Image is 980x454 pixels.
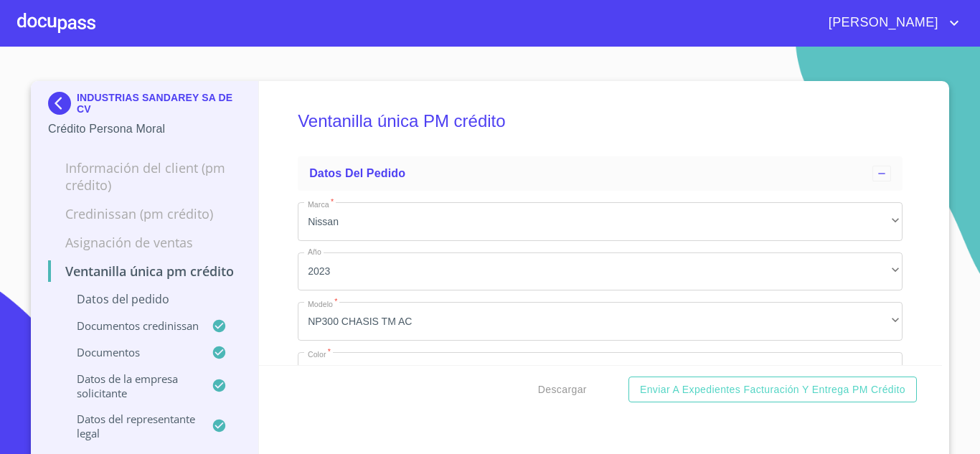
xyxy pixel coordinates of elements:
p: Información del Client (PM crédito) [48,159,241,194]
p: Documentos CrediNissan [48,318,212,333]
p: Ventanilla única PM crédito [48,263,241,280]
div: Datos del pedido [298,156,903,191]
span: Descargar [538,381,587,399]
p: Datos de la empresa solicitante [48,372,212,400]
p: Asignación de Ventas [48,234,241,251]
div: 2023 [298,252,903,291]
span: Enviar a Expedientes Facturación y Entrega PM crédito [640,381,905,399]
span: [PERSON_NAME] [818,11,946,34]
p: Documentos [48,345,212,359]
button: Descargar [532,377,593,403]
div: INDUSTRIAS SANDAREY SA DE CV [48,92,241,120]
div: NP300 CHASIS TM AC [298,302,903,341]
button: clear input [875,363,892,380]
p: Datos del representante legal [48,412,212,440]
div: Nissan [298,202,903,241]
h5: Ventanilla única PM crédito [298,92,903,151]
button: account of current user [818,11,963,34]
img: Docupass spot blue [48,92,77,115]
button: Enviar a Expedientes Facturación y Entrega PM crédito [628,377,917,403]
p: Datos del pedido [48,291,241,307]
span: Datos del pedido [309,167,405,179]
p: INDUSTRIAS SANDAREY SA DE CV [77,92,241,115]
p: Credinissan (PM crédito) [48,205,241,222]
p: Crédito Persona Moral [48,120,241,138]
